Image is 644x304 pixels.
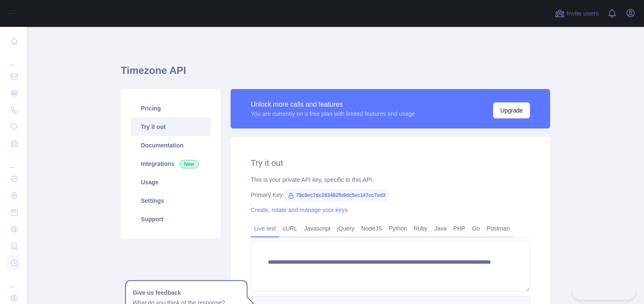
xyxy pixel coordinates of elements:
[251,222,279,235] a: Live test
[251,157,530,169] h2: Try it out
[566,9,599,18] span: Invite users
[358,222,385,235] a: NodeJS
[7,272,20,289] div: ...
[572,282,636,300] iframe: Toggle Customer Support
[131,118,210,136] a: Try it out
[7,50,20,67] div: ...
[251,110,415,118] div: You are currently on a free plan with limited features and usage
[279,222,301,235] a: cURL
[179,160,199,168] span: New
[450,222,469,235] a: PHP
[469,222,483,235] a: Go
[131,210,210,228] a: Support
[431,222,450,235] a: Java
[334,222,358,235] a: jQuery
[493,102,530,118] button: Upgrade
[131,136,210,155] a: Documentation
[385,222,410,235] a: Python
[301,222,334,235] a: Javascript
[483,222,513,235] a: Postman
[7,153,20,170] div: ...
[284,189,389,202] span: 79c9ec7dc283482fb9dc5ec147cc7ed3
[131,173,210,191] a: Usage
[410,222,431,235] a: Ruby
[553,7,600,20] button: Invite users
[132,288,240,298] h1: Give us feedback
[251,176,530,184] div: This is your private API key, specific to this API.
[251,207,348,213] a: Create, rotate and manage your keys
[251,191,530,199] div: Primary Key:
[121,64,550,84] h1: Timezone API
[131,191,210,210] a: Settings
[131,99,210,118] a: Pricing
[131,155,210,173] a: Integrations New
[251,100,415,110] div: Unlock more calls and features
